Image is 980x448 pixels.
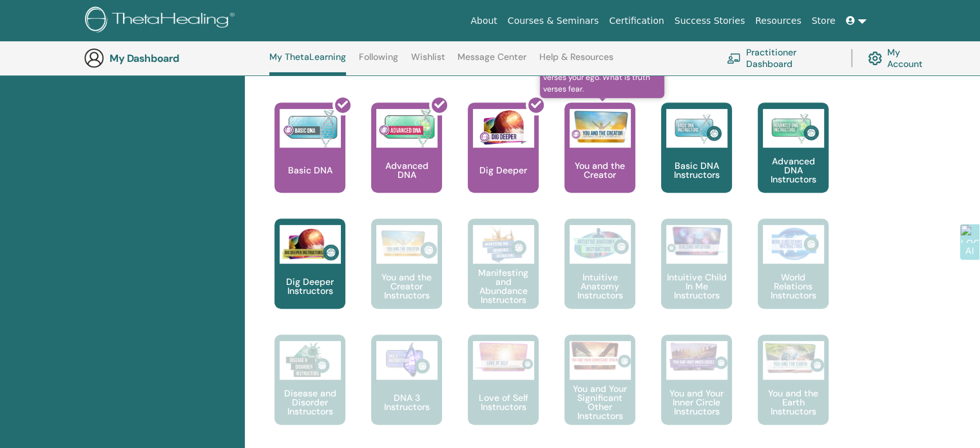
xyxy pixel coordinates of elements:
h3: My Dashboard [110,52,238,64]
a: Dig Deeper Dig Deeper [468,102,539,219]
a: Learn to understand the difference of the Creators voice verses your ego. What is truth verses fe... [564,102,635,219]
a: Help & Resources [539,52,613,72]
a: Certification [604,9,669,33]
p: Dig Deeper Instructors [274,277,345,295]
a: Dig Deeper Instructors Dig Deeper Instructors [274,219,345,335]
a: Basic DNA Instructors Basic DNA Instructors [661,102,732,219]
p: World Relations Instructors [758,273,829,300]
a: About [465,9,502,33]
a: Advanced DNA Instructors Advanced DNA Instructors [758,102,829,219]
a: Following [359,52,398,72]
img: You and Your Significant Other Instructors [570,341,631,370]
a: Courses & Seminars [503,9,604,33]
img: cog.svg [868,48,882,68]
a: Intuitive Child In Me Instructors Intuitive Child In Me Instructors [661,219,732,335]
a: Manifesting and Abundance Instructors Manifesting and Abundance Instructors [468,219,539,335]
p: DNA 3 Instructors [371,393,442,411]
img: Intuitive Anatomy Instructors [570,225,631,264]
img: Dig Deeper Instructors [280,225,341,264]
img: You and Your Inner Circle Instructors [666,341,727,372]
p: Basic DNA Instructors [661,161,732,179]
a: Intuitive Anatomy Instructors Intuitive Anatomy Instructors [564,219,635,335]
a: Resources [750,9,807,33]
img: Basic DNA [280,109,341,148]
a: Wishlist [411,52,445,72]
img: Disease and Disorder Instructors [280,341,341,380]
a: Basic DNA Basic DNA [274,102,345,219]
img: Manifesting and Abundance Instructors [473,225,534,264]
a: World Relations Instructors World Relations Instructors [758,219,829,335]
a: Message Center [457,52,526,72]
img: You and the Creator Instructors [376,225,437,264]
a: Practitioner Dashboard [727,44,836,72]
img: Advanced DNA [376,109,437,148]
p: Disease and Disorder Instructors [274,389,345,416]
a: Success Stories [669,9,750,33]
p: You and the Creator [564,161,635,179]
p: Love of Self Instructors [468,393,539,411]
img: Intuitive Child In Me Instructors [666,225,727,257]
img: DNA 3 Instructors [376,341,437,380]
img: chalkboard-teacher.svg [727,53,741,63]
a: My Account [868,44,933,72]
p: You and the Creator Instructors [371,273,442,300]
img: You and the Creator [570,109,631,144]
p: You and the Earth Instructors [758,389,829,416]
img: Basic DNA Instructors [666,109,727,148]
span: Learn to understand the difference of the Creators voice verses your ego. What is truth verses fear. [540,45,664,98]
img: You and the Earth Instructors [763,341,824,375]
a: Store [807,9,841,33]
p: Intuitive Child In Me Instructors [661,273,732,300]
p: Advanced DNA [371,161,442,179]
img: Love of Self Instructors [473,341,534,373]
p: Dig Deeper [474,166,532,175]
p: Manifesting and Abundance Instructors [468,268,539,304]
a: Advanced DNA Advanced DNA [371,102,442,219]
p: Intuitive Anatomy Instructors [564,273,635,300]
a: You and the Creator Instructors You and the Creator Instructors [371,219,442,335]
img: generic-user-icon.jpg [84,48,104,68]
a: My ThetaLearning [269,52,346,75]
p: You and Your Significant Other Instructors [564,384,635,420]
p: You and Your Inner Circle Instructors [661,389,732,416]
img: logo.png [85,6,239,35]
img: Advanced DNA Instructors [763,109,824,148]
p: Advanced DNA Instructors [758,157,829,184]
img: World Relations Instructors [763,225,824,264]
img: Dig Deeper [473,109,534,148]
